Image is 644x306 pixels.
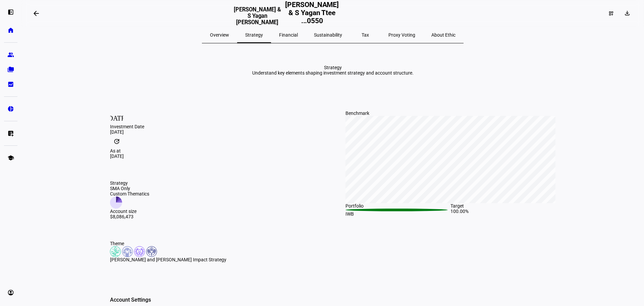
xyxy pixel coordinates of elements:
eth-mat-symbol: account_circle [7,289,14,296]
img: corporateEthics.colored.svg [134,246,145,257]
a: group [4,48,17,61]
span: Sustainability [314,33,342,37]
span: Overview [210,33,229,37]
span: About Ethic [431,33,455,37]
img: democracy.colored.svg [122,246,133,257]
span: Financial [279,33,298,37]
mat-icon: dashboard_customize [608,11,614,16]
div: Investment Date [110,124,320,129]
div: 100.00% [450,209,555,217]
eth-mat-symbol: list_alt_add [7,130,14,137]
mat-icon: update [110,135,123,148]
span: Proxy Voting [388,33,415,37]
a: home [4,24,17,37]
eth-mat-symbol: group [7,51,14,58]
eth-mat-symbol: home [7,27,14,34]
mat-icon: download [624,10,631,16]
div: Account size [110,209,149,214]
eth-mat-symbol: bid_landscape [7,81,14,88]
a: folder_copy [4,63,17,76]
mat-icon: [DATE] [110,111,123,124]
eth-report-page-title: Strategy [99,65,566,76]
div: Strategy [252,65,414,70]
div: Portfolio [345,203,450,209]
div: [DATE] [110,154,320,159]
div: Custom Thematics [110,191,149,196]
div: $8,086,473 [110,214,149,219]
mat-icon: arrow_backwards [32,9,40,17]
a: pie_chart [4,102,17,116]
div: chart, 1 series [345,116,555,203]
div: Benchmark [345,111,555,116]
div: Target [450,203,555,209]
span: Strategy [245,33,263,37]
img: climateChange.colored.svg [110,246,121,257]
div: As at [110,148,320,154]
h2: [PERSON_NAME] & S Yagan Ttee ...0550 [283,1,341,26]
eth-mat-symbol: pie_chart [7,105,14,112]
eth-mat-symbol: left_panel_open [7,9,14,15]
div: SMA Only [110,186,149,191]
a: bid_landscape [4,78,17,91]
h3: [PERSON_NAME] & S Yagan [PERSON_NAME] [232,6,283,26]
eth-mat-symbol: school [7,155,14,161]
div: [DATE] [110,129,320,135]
div: Understand key elements shaping investment strategy and account structure. [252,70,414,76]
span: Tax [362,33,369,37]
div: IWB [345,211,450,217]
div: [PERSON_NAME] and [PERSON_NAME] Impact Strategy [110,257,320,262]
img: humanRights.colored.svg [146,246,157,257]
div: Theme [110,241,320,246]
div: Strategy [110,180,149,186]
eth-mat-symbol: folder_copy [7,66,14,73]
